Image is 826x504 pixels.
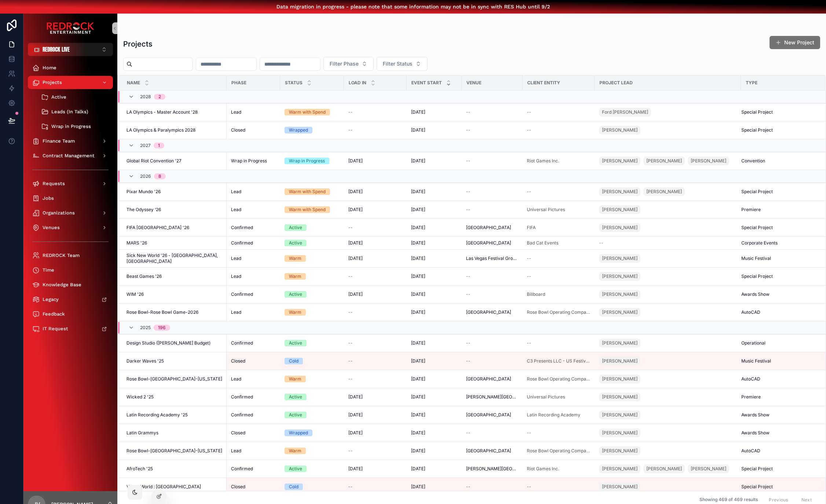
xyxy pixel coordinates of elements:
[28,293,113,306] a: Legacy
[741,158,816,164] a: Convention
[23,56,117,345] div: scrollable content
[126,240,222,246] a: MARS '26
[126,273,222,279] a: Beast Games '26
[527,273,590,279] a: --
[741,255,816,261] a: Music Festival
[126,273,162,279] span: Beast Games '26
[348,309,353,315] span: --
[466,189,518,195] a: --
[289,255,301,262] div: Warm
[51,124,91,129] span: Wrap in Progress
[643,157,685,165] a: [PERSON_NAME]
[411,358,425,364] span: [DATE]
[741,225,773,231] span: Special Project
[741,158,765,164] span: Convention
[47,22,94,34] img: App logo
[411,309,457,315] a: [DATE]
[284,358,339,364] a: Cold
[527,109,531,115] span: --
[51,94,66,100] span: Active
[527,225,536,231] span: FIFA
[741,109,773,115] span: Special Project
[348,309,402,315] a: --
[411,291,425,297] span: [DATE]
[527,240,558,246] a: Bad Cat Events
[28,322,113,335] a: IT Request
[599,155,737,167] a: [PERSON_NAME][PERSON_NAME][PERSON_NAME]
[527,189,531,195] span: --
[231,158,267,164] span: Wrap in Progress
[28,206,113,220] a: Organizations
[51,109,88,115] span: Leads (In Talks)
[466,255,518,261] a: Las Vegas Festival Grounds
[466,340,518,346] a: --
[231,255,241,261] span: Lead
[231,309,241,315] span: Lead
[140,325,151,331] span: 2025
[599,288,737,300] a: [PERSON_NAME]
[741,340,766,346] span: Operational
[527,225,590,231] a: FIFA
[646,189,682,195] span: [PERSON_NAME]
[466,309,518,315] a: [GEOGRAPHIC_DATA]
[348,189,363,195] span: [DATE]
[411,309,425,315] span: [DATE]
[231,109,241,115] span: Lead
[527,309,590,315] a: Rose Bowl Operating Company
[231,240,253,246] span: Confirmed
[323,57,374,71] button: Select Button
[602,255,638,261] span: [PERSON_NAME]
[348,340,353,346] span: --
[126,109,222,115] a: LA Olympics - Master Account '28
[126,225,189,231] span: FIFA [GEOGRAPHIC_DATA] '26
[231,309,276,315] a: Lead
[43,181,65,187] span: Requests
[43,311,65,317] span: Feedback
[126,127,222,133] a: LA Olympics & Paralympics 2028
[126,127,195,133] span: LA Olympics & Paralympics 2028
[126,158,181,164] span: Global Riot Convention '27
[126,207,222,213] a: The Odyssey ‘26
[289,109,326,115] div: Warm with Spend
[43,326,68,332] span: IT Request
[466,109,518,115] a: --
[126,358,222,364] a: Darker Waves '25
[599,272,640,281] a: [PERSON_NAME]
[348,158,363,164] span: [DATE]
[527,109,590,115] a: --
[231,189,276,195] a: Lead
[37,120,113,133] a: Wrap in Progress
[527,340,590,346] a: --
[527,240,590,246] a: Bad Cat Events
[140,143,151,148] span: 2027
[140,173,151,179] span: 2026
[348,273,402,279] a: --
[28,76,113,89] a: Projects
[466,340,470,346] span: --
[741,207,816,213] a: Premiere
[126,189,161,195] span: Pixar Mundo '26
[741,273,773,279] span: Special Project
[348,189,402,195] a: [DATE]
[289,206,326,213] div: Warm with Spend
[126,309,222,315] a: Rose Bowl-Rose Bowl Game-2026
[43,297,59,302] span: Legacy
[37,105,113,118] a: Leads (In Talks)
[466,158,470,164] span: --
[28,221,113,234] a: Venues
[527,207,565,213] a: Universal Pictures
[599,222,737,233] a: [PERSON_NAME]
[231,291,276,297] a: Confirmed
[411,127,457,133] a: [DATE]
[599,306,737,318] a: [PERSON_NAME]
[411,255,425,261] span: [DATE]
[231,225,253,231] span: Confirmed
[527,158,590,164] a: Riot Games Inc.
[289,309,301,316] div: Warm
[289,127,308,133] div: Wrapped
[284,188,339,195] a: Warm with Spend
[599,157,640,165] a: [PERSON_NAME]
[348,109,353,115] span: --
